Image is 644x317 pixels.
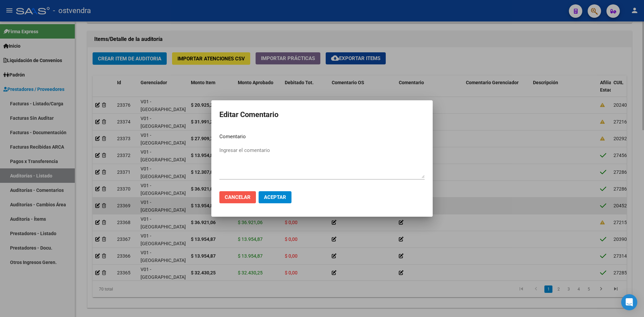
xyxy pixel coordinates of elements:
[219,108,425,121] h2: Editar Comentario
[219,133,425,141] p: Comentario
[264,194,286,200] span: Aceptar
[621,294,637,310] div: Open Intercom Messenger
[225,194,251,200] span: Cancelar
[259,191,291,203] button: Aceptar
[219,191,256,203] button: Cancelar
